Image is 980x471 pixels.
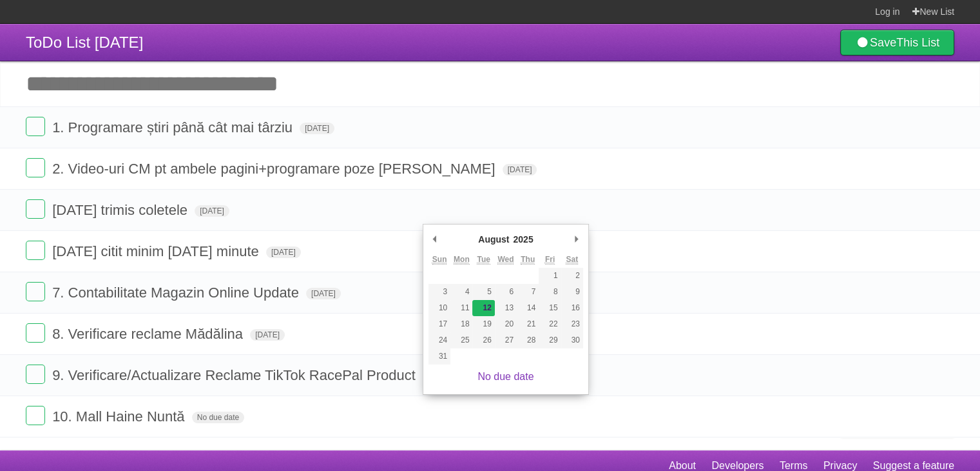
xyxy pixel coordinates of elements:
button: 19 [472,316,494,332]
button: 29 [539,332,561,348]
label: Done [26,117,45,136]
span: No due date [192,412,244,423]
label: Done [26,241,45,260]
button: 26 [472,332,494,348]
a: SaveThis List [840,30,954,55]
button: 23 [561,316,583,332]
abbr: Tuesday [477,255,490,265]
abbr: Thursday [521,255,535,265]
label: Star task [876,241,900,262]
abbr: Wednesday [497,255,514,265]
button: Next Month [570,230,583,249]
label: Star task [876,158,900,179]
button: 6 [495,284,517,300]
label: Star task [876,282,900,303]
span: 7. Contabilitate Magazin Online Update [52,285,302,301]
button: 2 [561,268,583,284]
button: Previous Month [428,230,441,249]
div: August [476,230,511,249]
button: 12 [472,300,494,316]
button: 22 [539,316,561,332]
button: 13 [495,300,517,316]
button: 3 [428,284,450,300]
span: 9. Verificare/Actualizare Reclame TikTok RacePal Product [52,367,419,383]
label: Done [26,158,45,177]
button: 18 [450,316,472,332]
span: [DATE] [503,164,537,175]
button: 28 [517,332,539,348]
button: 31 [428,348,450,365]
span: [DATE] [300,123,334,134]
b: This List [896,36,939,49]
button: 11 [450,300,472,316]
label: Done [26,199,45,219]
button: 30 [561,332,583,348]
span: [DATE] [250,329,285,341]
button: 4 [450,284,472,300]
label: Star task [876,117,900,138]
span: [DATE] trimis coletele [52,202,191,218]
button: 20 [495,316,517,332]
label: Star task [876,323,900,345]
abbr: Saturday [566,255,578,265]
label: Star task [876,199,900,221]
span: [DATE] [195,205,229,217]
span: 10. Mall Haine Nuntă [52,408,187,425]
span: [DATE] [266,246,301,258]
button: 10 [428,300,450,316]
button: 9 [561,284,583,300]
button: 7 [517,284,539,300]
button: 15 [539,300,561,316]
label: Done [26,406,45,425]
button: 21 [517,316,539,332]
span: 8. Verificare reclame Mădălina [52,326,246,342]
span: [DATE] citit minim [DATE] minute [52,243,262,259]
label: Star task [876,406,900,427]
label: Done [26,323,45,343]
button: 14 [517,300,539,316]
span: ToDo List [DATE] [26,34,143,51]
a: No due date [477,371,533,382]
button: 16 [561,300,583,316]
abbr: Monday [454,255,470,265]
span: 1. Programare știri până cât mai târziu [52,119,296,135]
button: 17 [428,316,450,332]
div: 2025 [511,230,535,249]
button: 24 [428,332,450,348]
span: 2. Video-uri CM pt ambele pagini+programare poze [PERSON_NAME] [52,161,498,177]
button: 8 [539,284,561,300]
label: Done [26,282,45,301]
abbr: Sunday [432,255,447,265]
abbr: Friday [545,255,555,265]
label: Star task [876,365,900,386]
button: 1 [539,268,561,284]
button: 27 [495,332,517,348]
button: 25 [450,332,472,348]
label: Done [26,365,45,384]
span: [DATE] [306,288,341,299]
button: 5 [472,284,494,300]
